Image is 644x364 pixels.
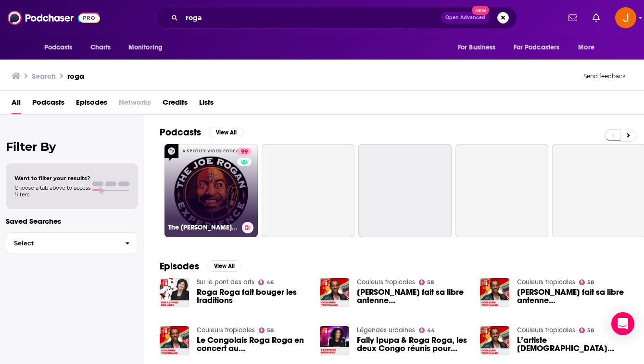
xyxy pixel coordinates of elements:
[6,240,117,246] span: Select
[357,288,468,304] span: [PERSON_NAME] fait sa libre antenne #GénérationConsciente
[199,95,214,114] a: Lists
[578,41,594,54] span: More
[587,328,594,333] span: 58
[517,288,629,304] a: Roga Roga fait sa libre antenne #GénérationConsciente
[209,127,243,138] button: View All
[480,278,509,307] img: Roga Roga fait sa libre antenne #GénérationConsciente
[514,41,560,54] span: For Podcasters
[419,328,435,333] a: 44
[472,6,489,15] span: New
[197,326,255,334] a: Couleurs tropicales
[160,126,243,138] a: PodcastsView All
[32,95,64,114] a: Podcasts
[119,95,151,114] span: Networks
[579,279,594,285] a: 58
[445,15,485,20] span: Open Advanced
[160,278,189,307] img: Roga Roga fait bouger les traditions
[320,326,349,355] img: Fally Ipupa & Roga Roga, les deux Congo réunis pour célébrer la Rumba
[480,326,509,355] img: L’artiste congolais Roga Roga présente son nouveau single (1)
[84,38,117,57] a: Charts
[357,278,415,286] a: Couleurs tropicales
[458,41,496,54] span: For Business
[197,288,308,304] a: Roga Roga fait bouger les traditions
[163,95,188,114] a: Credits
[579,328,594,333] a: 58
[14,184,90,198] span: Choose a tab above to access filters.
[427,328,435,333] span: 44
[427,280,434,285] span: 58
[160,126,201,138] h2: Podcasts
[258,279,274,285] a: 46
[565,10,581,26] a: Show notifications dropdown
[259,328,274,333] a: 58
[517,326,575,334] a: Couleurs tropicales
[517,336,629,352] span: L’artiste [DEMOGRAPHIC_DATA] [PERSON_NAME] présente son nouveau single (1)
[168,223,238,231] h3: The [PERSON_NAME] Experience
[155,7,517,29] div: Search podcasts, credits, & more...
[441,12,490,24] button: Open AdvancedNew
[44,41,73,54] span: Podcasts
[164,144,258,237] a: 99The [PERSON_NAME] Experience
[267,328,274,333] span: 58
[357,326,415,334] a: Légendes urbaines
[67,72,84,81] h3: roga
[587,280,594,285] span: 58
[12,95,21,114] a: All
[615,7,636,28] img: User Profile
[182,10,441,25] input: Search podcasts, credits, & more...
[6,232,138,254] button: Select
[197,336,308,352] span: Le Congolais Roga Roga en concert au [GEOGRAPHIC_DATA] le 19 mai
[6,140,138,154] h2: Filter By
[38,38,85,57] button: open menu
[507,38,574,57] button: open menu
[357,336,468,352] a: Fally Ipupa & Roga Roga, les deux Congo réunis pour célébrer la Rumba
[581,72,629,80] button: Send feedback
[571,38,606,57] button: open menu
[8,9,100,27] img: Podchaser - Follow, Share and Rate Podcasts
[160,260,241,272] a: EpisodesView All
[14,175,90,182] span: Want to filter your results?
[207,260,241,272] button: View All
[419,279,434,285] a: 58
[122,38,175,57] button: open menu
[128,41,163,54] span: Monitoring
[357,288,468,304] a: Roga Roga fait sa libre antenne #GénérationConsciente
[320,278,349,307] img: Roga Roga fait sa libre antenne #GénérationConsciente
[90,41,111,54] span: Charts
[76,95,107,114] a: Episodes
[160,260,199,272] h2: Episodes
[517,278,575,286] a: Couleurs tropicales
[160,326,189,355] img: Le Congolais Roga Roga en concert au Casino de Paris le 19 mai
[517,336,629,352] a: L’artiste congolais Roga Roga présente son nouveau single (1)
[517,288,629,304] span: [PERSON_NAME] fait sa libre antenne #GénérationConsciente
[451,38,508,57] button: open menu
[611,312,634,335] div: Open Intercom Messenger
[197,336,308,352] a: Le Congolais Roga Roga en concert au Casino de Paris le 19 mai
[237,148,252,156] a: 99
[197,278,254,286] a: Sur le pont des arts
[615,7,636,28] button: Show profile menu
[266,280,274,285] span: 46
[6,217,138,226] p: Saved Searches
[615,7,636,28] span: Logged in as justine87181
[32,72,56,81] h3: Search
[241,147,248,157] span: 99
[589,10,604,26] a: Show notifications dropdown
